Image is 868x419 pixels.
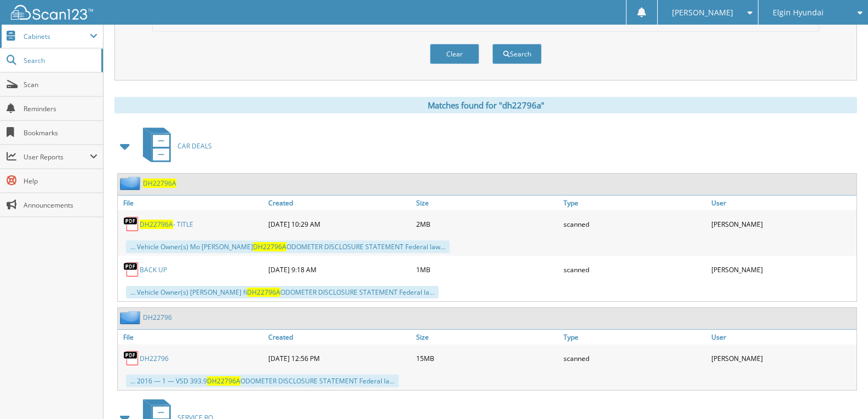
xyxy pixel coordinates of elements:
[266,259,413,280] div: [DATE] 9:18 AM
[413,259,561,280] div: 1MB
[143,179,176,188] a: DH22796A
[140,354,169,363] a: DH22796
[709,213,856,235] div: [PERSON_NAME]
[24,80,97,89] span: Scan
[118,196,266,210] a: File
[430,44,479,64] button: Clear
[247,288,280,297] span: DH22796A
[126,240,450,253] div: ... Vehicle Owner(s) Mo [PERSON_NAME] ODOMETER DISCLOSURE STATEMENT Federal law...
[24,32,90,41] span: Cabinets
[123,261,140,278] img: PDF.png
[561,330,709,345] a: Type
[140,220,193,229] a: DH22796A- TITLE
[813,366,868,419] iframe: Chat Widget
[413,196,561,210] a: Size
[561,196,709,210] a: Type
[266,196,413,210] a: Created
[24,128,97,137] span: Bookmarks
[709,196,856,210] a: User
[709,347,856,369] div: [PERSON_NAME]
[123,350,140,366] img: PDF.png
[253,242,286,251] span: DH22796A
[11,5,93,20] img: scan123-logo-white.svg
[207,376,240,386] span: DH22796A
[24,176,97,186] span: Help
[24,152,90,162] span: User Reports
[413,330,561,345] a: Size
[177,141,212,151] span: CAR DEALS
[123,216,140,232] img: PDF.png
[140,220,173,229] span: DH22796A
[266,347,413,369] div: [DATE] 12:56 PM
[266,330,413,345] a: Created
[561,259,709,280] div: scanned
[120,311,143,324] img: folder2.png
[413,347,561,369] div: 15MB
[24,104,97,113] span: Reminders
[709,259,856,280] div: [PERSON_NAME]
[118,330,266,345] a: File
[114,97,857,113] div: Matches found for "dh22796a"
[561,347,709,369] div: scanned
[492,44,542,64] button: Search
[24,200,97,210] span: Announcements
[120,176,143,190] img: folder2.png
[413,213,561,235] div: 2MB
[672,9,733,16] span: [PERSON_NAME]
[709,330,856,345] a: User
[561,213,709,235] div: scanned
[24,56,96,65] span: Search
[126,375,399,387] div: ... 2016 — 1 — VSD 393.9 ODOMETER DISCLOSURE STATEMENT Federal la...
[266,213,413,235] div: [DATE] 10:29 AM
[143,313,172,322] a: DH22796
[773,9,824,16] span: Elgin Hyundai
[140,265,167,274] a: BACK UP
[126,286,439,299] div: ... Vehicle Owner(s) [PERSON_NAME] fi ODOMETER DISCLOSURE STATEMENT Federal la...
[136,124,212,168] a: CAR DEALS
